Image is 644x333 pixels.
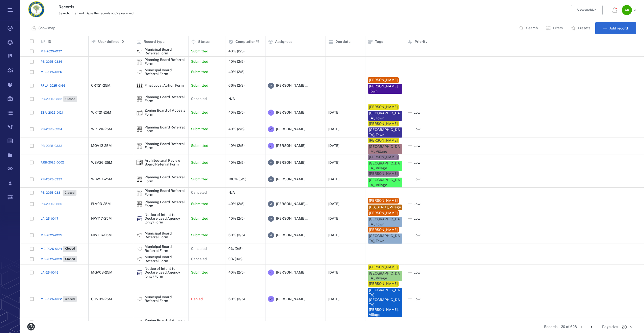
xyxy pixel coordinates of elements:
div: 40% (2/5) [228,217,245,220]
div: Planning Board Referral Form [145,175,186,183]
div: Municipal Board Referral Form [145,245,186,253]
span: Low [414,233,420,238]
a: LA-25-0047 [41,216,58,221]
div: Planning Board Referral Form [137,190,143,196]
div: [GEOGRAPHIC_DATA], Village [369,178,401,187]
p: Record type [144,39,165,44]
div: Planning Board Referral Form [145,125,186,133]
span: LA-25-0046 [41,270,59,275]
div: [PERSON_NAME] [369,155,398,160]
p: Choosing Location [191,320,222,325]
div: [DATE] [328,144,339,148]
div: Notice of Intent to Declare Lead Agency (only) Form [137,216,143,222]
div: Notice of Intent to Declare Lead Agency (only) Form [137,270,143,276]
div: Municipal Board Referral Form [137,296,143,302]
span: ARB-2025-0002 [41,160,64,165]
a: MB-2025-0122Closed [41,296,77,302]
a: RFLA-2025-0166 [41,83,65,88]
p: Submitted [191,233,208,238]
button: Show map [28,22,59,34]
div: Municipal Board Referral Form [145,68,186,76]
span: MB-2025-0124 [41,247,62,251]
p: Denied [191,297,203,302]
div: COV09-25M [91,297,112,301]
span: [PERSON_NAME] [276,143,305,148]
div: 40% (2/5) [228,70,245,74]
div: N/A [228,97,235,101]
div: Planning Board Referral Form [145,142,186,150]
div: [PERSON_NAME] [369,78,398,83]
div: 20 [618,324,636,330]
div: Municipal Board Referral Form [145,48,186,55]
div: 40% (2/5) [228,111,245,114]
p: Status [198,39,209,44]
div: 40% (2/5) [228,271,245,274]
div: M T [268,296,274,302]
span: MB-2025-0122 [41,297,62,301]
span: Closed [64,247,76,251]
div: [US_STATE], Village [369,205,401,210]
span: MB-2025-0125 [41,233,62,238]
a: PB-2025-0332 [41,177,62,182]
div: [DATE] [328,177,339,181]
div: Planning Board Referral Form [145,58,186,66]
div: [GEOGRAPHIC_DATA], Village [369,271,401,281]
div: 60% (3/5) [228,297,245,301]
span: [PERSON_NAME]... [276,216,308,221]
a: MB-2025-0124Closed [41,246,77,252]
span: [PERSON_NAME]... [276,233,308,238]
img: icon Final Local Action Form [137,83,143,89]
p: Tags [375,39,383,44]
button: Go to next page [587,323,595,331]
div: [PERSON_NAME] [369,171,398,176]
div: 40% (2/5) [228,127,245,131]
div: N/A [228,191,235,194]
span: MB-2025-0126 [41,70,62,74]
p: Submitted [191,177,208,182]
img: icon Planning Board Referral Form [137,59,143,65]
div: [PERSON_NAME] [369,211,398,216]
div: MGV03-25M [91,271,113,274]
img: icon Municipal Board Referral Form [137,48,143,54]
button: help [25,321,37,332]
div: Notice of Intent to Declare Lead Agency (only) Form [145,213,186,224]
span: Help [11,4,22,8]
img: icon Planning Board Referral Form [137,126,143,132]
p: Submitted [191,83,208,88]
div: M T [268,143,274,149]
img: icon Municipal Board Referral Form [137,232,143,238]
div: V F [268,232,274,238]
div: Planning Board Referral Form [137,176,143,182]
a: Go home [28,1,44,19]
span: Records 1-20 of 628 [544,324,577,329]
div: [DATE] [328,127,339,131]
span: Low [414,216,420,221]
span: Low [414,160,420,165]
div: J M [268,176,274,182]
nav: pagination navigation [577,323,596,331]
div: 0% (0/5) [228,247,243,251]
div: [DATE] [328,233,339,237]
img: icon Planning Board Referral Form [137,143,143,149]
p: Show map [38,26,55,31]
div: M T [268,126,274,132]
img: icon Municipal Board Referral Form [137,246,143,252]
div: Planning Board Referral Form [145,200,186,208]
span: Closed [64,191,75,195]
span: Search, filter and triage the records you've received. [59,12,134,15]
button: Add record [595,22,636,34]
span: [PERSON_NAME]... [276,202,308,207]
div: Planning Board Referral Form [137,143,143,149]
div: Zoning Board of Appeals Form [145,319,186,326]
a: ZBA-2025-0121 [41,110,63,115]
p: Canceled [191,96,207,102]
a: PB-2025-0334 [41,127,62,131]
div: Notice of Intent to Declare Lead Agency (only) Form [145,267,186,278]
span: Low [414,127,420,132]
div: 66% (2/3) [228,84,245,87]
div: [DATE] [328,297,339,301]
div: [PERSON_NAME], Town [369,84,401,94]
div: 40% (2/5) [228,144,245,148]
